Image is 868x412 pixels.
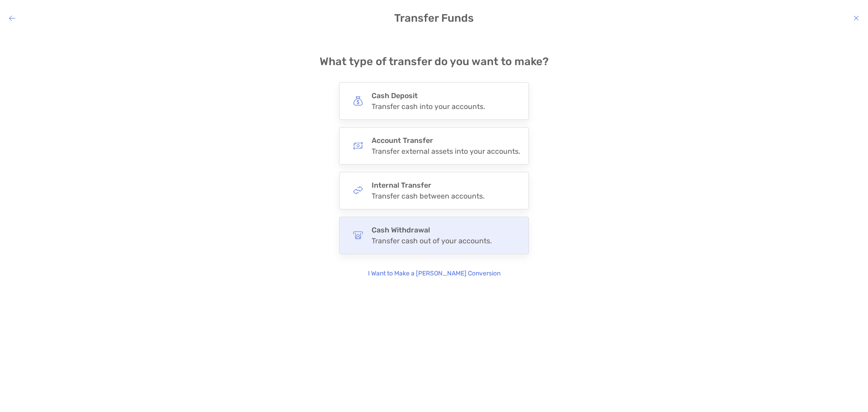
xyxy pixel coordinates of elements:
[368,269,500,279] p: I Want to Make a [PERSON_NAME] Conversion
[372,136,520,145] h4: Account Transfer
[353,230,363,240] img: button icon
[372,181,485,189] h4: Internal Transfer
[372,237,492,245] div: Transfer cash out of your accounts.
[372,226,492,234] h4: Cash Withdrawal
[372,91,485,100] h4: Cash Deposit
[353,185,363,195] img: button icon
[320,55,549,68] h4: What type of transfer do you want to make?
[372,192,485,200] div: Transfer cash between accounts.
[353,141,363,151] img: button icon
[353,96,363,106] img: button icon
[372,147,520,156] div: Transfer external assets into your accounts.
[372,102,485,111] div: Transfer cash into your accounts.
